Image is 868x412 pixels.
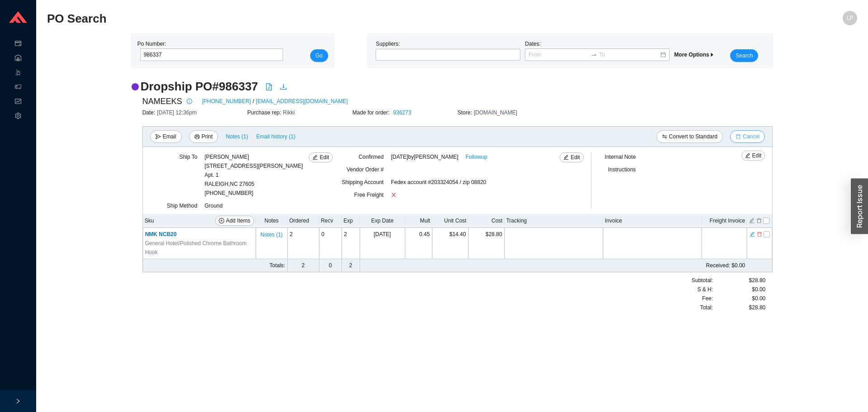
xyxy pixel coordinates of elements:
span: file-pdf [265,83,273,90]
input: To [599,50,660,59]
span: Add Items [226,216,250,225]
span: Made for order: [353,109,392,116]
button: Notes (1) [260,230,283,236]
td: $28.80 [468,228,505,259]
span: Go [316,51,323,60]
h2: Dropship PO # 986337 [141,79,258,95]
span: More Options [674,52,714,58]
button: info-circle [182,95,195,108]
span: edit [563,155,569,161]
span: Store: [458,109,474,116]
span: Shipping Account [342,179,384,185]
span: to [591,52,597,58]
td: 2 [288,228,319,259]
div: [PHONE_NUMBER] [204,152,302,198]
a: [EMAIL_ADDRESS][DOMAIN_NAME] [256,97,348,106]
a: download [280,83,287,92]
span: Edit [320,153,329,162]
span: setting [15,109,21,124]
div: $0.00 [713,285,765,294]
td: 0.45 [405,228,432,259]
button: editEdit [309,152,333,162]
span: Email history (1) [256,132,296,141]
a: Followup [466,152,487,161]
span: close [391,192,396,198]
td: 0 [319,259,342,272]
span: Email [163,132,176,141]
button: printerPrint [189,130,218,143]
span: [DATE] by [PERSON_NAME] [391,152,458,161]
span: Ground [204,203,222,209]
span: $0.00 [752,294,765,303]
span: credit-card [15,37,21,52]
span: Internal Note [605,154,636,160]
th: Exp [342,214,360,228]
span: delete [757,231,762,237]
button: sendEmail [150,130,182,143]
a: 936273 [393,109,411,116]
span: Ship To [179,154,198,160]
div: $28.80 [713,276,765,285]
span: Convert to Standard [669,132,717,141]
span: caret-right [709,52,715,57]
span: download [280,83,287,90]
span: swap-right [591,52,597,58]
span: edit [312,155,318,161]
input: From [528,50,589,59]
span: Notes ( 1 ) [260,230,283,239]
span: Edit [752,151,762,160]
button: editEdit [741,151,765,161]
span: edit [745,153,750,159]
span: Instructions [608,166,636,173]
button: edit [749,230,755,237]
td: $14.40 [432,228,468,259]
span: [DATE] 12:36pm [157,109,197,116]
th: Exp Date [360,214,405,228]
th: Mult [405,214,432,228]
div: Po Number: [137,39,281,62]
span: delete [736,134,741,140]
td: [DATE] [360,228,405,259]
span: info-circle [184,99,194,104]
span: S & H: [697,285,713,294]
span: Cancel [743,132,759,141]
span: plus-circle [219,218,224,224]
button: swapConvert to Standard [656,130,723,143]
td: 2 [342,228,360,259]
span: Date: [142,109,157,116]
th: Recv [319,214,342,228]
button: delete [756,230,763,237]
span: LP [847,11,854,25]
span: printer [194,134,200,140]
h2: PO Search [47,11,655,27]
span: Search [736,51,753,60]
div: Suppliers: [373,39,523,62]
div: $28.80 [713,303,765,312]
span: Total: [700,303,713,312]
td: 2 [288,259,319,272]
button: Email history (1) [256,130,296,143]
span: Notes ( 1 ) [226,132,248,141]
span: Print [202,132,213,141]
button: Go [310,49,328,62]
div: Sku [145,216,254,226]
span: [DOMAIN_NAME] [474,109,517,116]
span: General Hotel/Polished Chrome Bathroom Hook [145,239,254,257]
span: Confirmed [359,154,383,160]
button: deleteCancel [730,130,765,143]
span: NAMEEKS [142,95,182,108]
span: fund [15,95,21,109]
td: 0 [319,228,342,259]
span: / [253,97,254,106]
a: [PHONE_NUMBER] [202,97,251,106]
span: Free Freight [354,192,383,198]
a: file-pdf [265,83,273,92]
th: Cost [468,214,505,228]
td: $0.00 [405,259,747,272]
span: Purchase rep: [247,109,283,116]
span: NMK NCB20 [145,231,177,237]
span: Edit [571,153,580,162]
th: Freight Invoice [702,214,747,228]
span: Totals: [269,262,285,269]
span: Ship Method [167,203,197,209]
